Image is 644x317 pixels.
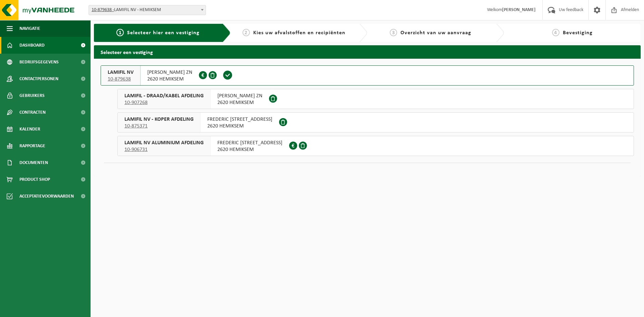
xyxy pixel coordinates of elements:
span: Dashboard [19,37,45,54]
h2: Selecteer een vestiging [94,45,641,58]
span: Acceptatievoorwaarden [19,188,74,205]
span: [PERSON_NAME] ZN [147,69,192,76]
span: Gebruikers [19,87,45,104]
span: Bevestiging [563,30,593,36]
tcxspan: Call 10-906731 via 3CX [124,147,148,152]
span: Bedrijfsgegevens [19,54,59,70]
span: Kalender [19,121,40,138]
tcxspan: Call 10-879638 via 3CX [108,76,131,82]
span: Contactpersonen [19,70,58,87]
button: LAMIFIL - DRAAD/KABEL AFDELING 10-907268 [PERSON_NAME] ZN2620 HEMIKSEM [117,89,634,109]
span: FREDERIC [STREET_ADDRESS] [217,140,282,146]
button: LAMIFIL NV - KOPER AFDELING 10-875371 FREDERIC [STREET_ADDRESS]2620 HEMIKSEM [117,112,634,133]
strong: [PERSON_NAME] [502,7,536,12]
span: 10-879638 - LAMIFIL NV - HEMIKSEM [89,5,206,15]
span: Overzicht van uw aanvraag [400,30,471,36]
span: LAMIFIL NV ALUMINIUM AFDELING [124,140,204,146]
span: 2620 HEMIKSEM [217,99,262,106]
span: 3 [390,29,397,36]
span: 2620 HEMIKSEM [217,146,282,153]
span: 2620 HEMIKSEM [147,76,192,83]
span: Contracten [19,104,46,121]
span: Navigatie [19,20,40,37]
span: Product Shop [19,171,50,188]
span: 4 [552,29,559,36]
span: 2 [243,29,250,36]
span: Rapportage [19,138,45,154]
tcxspan: Call 10-879638 - via 3CX [92,7,114,12]
button: LAMIFIL NV ALUMINIUM AFDELING 10-906731 FREDERIC [STREET_ADDRESS]2620 HEMIKSEM [117,136,634,156]
button: LAMIFIL NV 10-879638 [PERSON_NAME] ZN2620 HEMIKSEM [101,65,634,86]
span: LAMIFIL NV [108,69,133,76]
span: LAMIFIL NV - KOPER AFDELING [124,116,194,123]
span: LAMIFIL - DRAAD/KABEL AFDELING [124,93,204,99]
span: 1 [116,29,124,36]
tcxspan: Call 10-907268 via 3CX [124,100,148,105]
span: [PERSON_NAME] ZN [217,93,262,99]
tcxspan: Call 10-875371 via 3CX [124,123,148,129]
span: 2620 HEMIKSEM [207,123,272,129]
span: FREDERIC [STREET_ADDRESS] [207,116,272,123]
span: Selecteer hier een vestiging [127,30,200,36]
span: 10-879638 - LAMIFIL NV - HEMIKSEM [89,5,206,15]
span: Documenten [19,154,48,171]
span: Kies uw afvalstoffen en recipiënten [253,30,345,36]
